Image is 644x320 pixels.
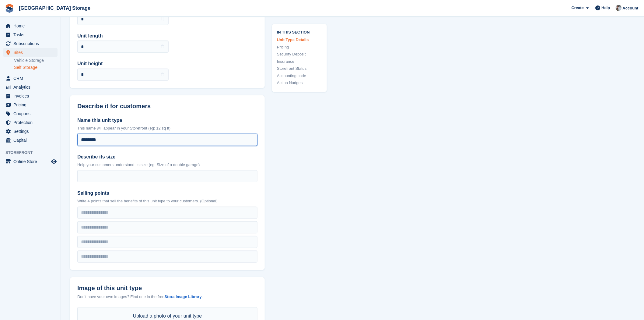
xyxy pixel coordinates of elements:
a: Storefront Status [277,66,322,72]
label: Name this unit type [77,117,257,124]
span: Protection [13,118,50,127]
a: Insurance [277,58,322,64]
img: Will Strivens [616,5,622,11]
div: Don't have your own images? Find one in the free . [77,294,257,300]
a: menu [3,74,58,83]
p: Help your customers understand its size (eg: Size of a double garage) [77,162,257,168]
a: [GEOGRAPHIC_DATA] Storage [16,3,93,13]
span: Account [623,5,639,11]
span: Coupons [13,109,50,118]
span: Capital [13,136,50,144]
a: menu [3,127,58,136]
p: This name will appear in your Storefront (eg: 12 sq ft) [77,125,257,131]
a: Preview store [50,158,58,165]
span: CRM [13,74,50,83]
span: Home [13,22,50,30]
h2: Describe it for customers [77,103,257,110]
a: Self Storage [14,65,58,70]
img: stora-icon-8386f47178a22dfd0bd8f6a31ec36ba5ce8667c1dd55bd0f319d3a0aa187defe.svg [5,4,14,13]
span: Analytics [13,83,50,91]
span: Help [602,5,610,11]
label: Image of this unit type [77,285,257,292]
label: Describe its size [77,153,257,161]
a: menu [3,30,58,39]
a: Unit Type Details [277,37,322,43]
a: menu [3,48,58,57]
a: Security Deposit [277,51,322,57]
span: Storefront [5,150,61,156]
span: Sites [13,48,50,57]
span: In this section [277,29,322,34]
a: Accounting code [277,73,322,79]
span: Create [572,5,584,11]
span: Pricing [13,101,50,109]
label: Unit length [77,32,169,40]
a: menu [3,136,58,144]
a: Vehicle Storage [14,58,58,63]
a: menu [3,157,58,166]
a: menu [3,118,58,127]
span: Subscriptions [13,39,50,48]
p: Write 4 points that sell the benefits of this unit type to your customers. (Optional) [77,198,257,204]
span: Settings [13,127,50,136]
label: Unit height [77,60,169,67]
span: Online Store [13,157,50,166]
a: menu [3,39,58,48]
a: menu [3,92,58,100]
a: Pricing [277,44,322,50]
span: Invoices [13,92,50,100]
span: Tasks [13,30,50,39]
a: menu [3,109,58,118]
a: menu [3,22,58,30]
a: Action Nudges [277,80,322,86]
label: Selling points [77,190,257,197]
a: menu [3,83,58,91]
a: menu [3,101,58,109]
a: Stora Image Library [164,294,201,299]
